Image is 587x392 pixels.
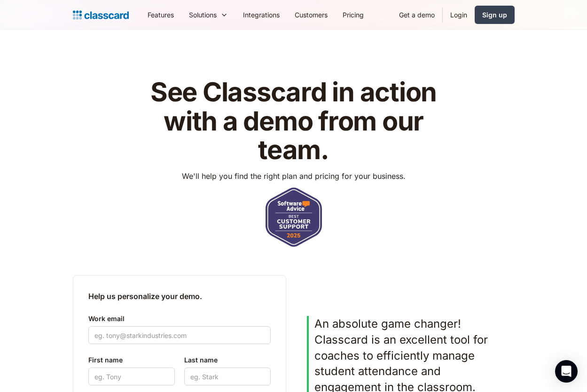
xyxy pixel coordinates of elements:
a: Sign up [475,6,515,24]
label: First name [88,354,175,366]
div: Solutions [189,10,217,20]
label: Last name [184,354,271,366]
div: Open Intercom Messenger [555,360,578,383]
a: Features [140,4,181,25]
a: Get a demo [391,4,442,25]
label: Work email [88,313,271,324]
strong: See Classcard in action with a demo from our team. [150,76,437,166]
div: Solutions [181,4,235,25]
input: eg. Tony [88,368,175,385]
input: eg. tony@starkindustries.com [88,326,271,344]
p: We'll help you find the right plan and pricing for your business. [182,170,406,182]
a: Integrations [235,4,287,25]
a: Customers [287,4,335,25]
a: Pricing [335,4,371,25]
input: eg. Stark [184,368,271,385]
h2: Help us personalize your demo. [88,291,271,302]
a: Login [443,4,475,25]
a: home [73,8,129,22]
div: Sign up [482,10,507,20]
